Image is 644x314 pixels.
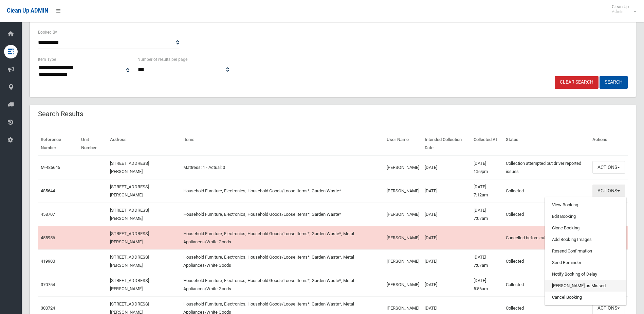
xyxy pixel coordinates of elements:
[38,132,78,156] th: Reference Number
[545,245,626,257] a: Resend Confirmation
[608,4,636,14] span: Clean Up
[545,222,626,234] a: Clone Booking
[592,161,625,174] button: Actions
[503,249,590,273] td: Collected
[592,185,625,197] button: Actions
[41,235,55,240] a: 455956
[384,249,422,273] td: [PERSON_NAME]
[503,203,590,226] td: Collected
[41,282,55,287] a: 370754
[384,132,422,156] th: User Name
[422,132,471,156] th: Intended Collection Date
[107,132,181,156] th: Address
[545,268,626,280] a: Notify Booking of Delay
[41,165,60,170] a: M-485645
[555,76,599,89] a: Clear Search
[384,156,422,179] td: [PERSON_NAME]
[78,132,107,156] th: Unit Number
[384,273,422,296] td: [PERSON_NAME]
[41,259,55,264] a: 419900
[110,208,149,221] a: [STREET_ADDRESS][PERSON_NAME]
[471,179,503,203] td: [DATE] 7:12am
[181,249,384,273] td: Household Furniture, Electronics, Household Goods/Loose Items*, Garden Waste*, Metal Appliances/W...
[471,156,503,179] td: [DATE] 1:59pm
[422,249,471,273] td: [DATE]
[110,278,149,291] a: [STREET_ADDRESS][PERSON_NAME]
[110,184,149,197] a: [STREET_ADDRESS][PERSON_NAME]
[545,199,626,211] a: View Booking
[181,203,384,226] td: Household Furniture, Electronics, Household Goods/Loose Items*, Garden Waste*
[471,273,503,296] td: [DATE] 5:56am
[471,132,503,156] th: Collected At
[545,211,626,222] a: Edit Booking
[503,132,590,156] th: Status
[7,7,48,14] span: Clean Up ADMIN
[612,9,629,14] small: Admin
[181,179,384,203] td: Household Furniture, Electronics, Household Goods/Loose Items*, Garden Waste*
[181,226,384,249] td: Household Furniture, Electronics, Household Goods/Loose Items*, Garden Waste*, Metal Appliances/W...
[38,56,56,63] label: Item Type
[545,234,626,245] a: Add Booking Images
[600,76,628,89] button: Search
[422,179,471,203] td: [DATE]
[110,255,149,268] a: [STREET_ADDRESS][PERSON_NAME]
[41,306,55,311] a: 300724
[503,273,590,296] td: Collected
[590,132,628,156] th: Actions
[384,203,422,226] td: [PERSON_NAME]
[422,203,471,226] td: [DATE]
[110,231,149,244] a: [STREET_ADDRESS][PERSON_NAME]
[137,56,187,63] label: Number of results per page
[30,107,91,121] header: Search Results
[422,273,471,296] td: [DATE]
[384,226,422,249] td: [PERSON_NAME]
[110,161,149,174] a: [STREET_ADDRESS][PERSON_NAME]
[422,226,471,249] td: [DATE]
[471,203,503,226] td: [DATE] 7:07am
[41,212,55,217] a: 458707
[545,280,626,292] a: [PERSON_NAME] as Missed
[503,156,590,179] td: Collection attempted but driver reported issues
[181,156,384,179] td: Mattress: 1 - Actual: 0
[41,188,55,193] a: 485644
[503,179,590,203] td: Collected
[181,132,384,156] th: Items
[422,156,471,179] td: [DATE]
[503,226,590,249] td: Cancelled before cutoff
[384,179,422,203] td: [PERSON_NAME]
[471,249,503,273] td: [DATE] 7:07am
[181,273,384,296] td: Household Furniture, Electronics, Household Goods/Loose Items*, Garden Waste*, Metal Appliances/W...
[38,29,57,36] label: Booked By
[545,257,626,268] a: Send Reminder
[545,292,626,303] a: Cancel Booking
